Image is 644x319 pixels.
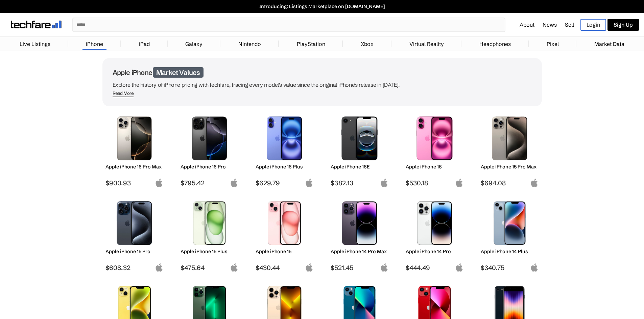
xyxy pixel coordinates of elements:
[256,164,313,170] h2: Apple iPhone 16 Plus
[230,179,238,187] img: apple-logo
[486,116,533,160] img: iPhone 15 Pro Max
[481,248,539,255] h2: Apple iPhone 14 Plus
[478,198,542,272] a: iPhone 14 Plus Apple iPhone 14 Plus $340.75 apple-logo
[403,198,467,272] a: iPhone 14 Pro Apple iPhone 14 Pro $444.49 apple-logo
[406,164,463,170] h2: Apple iPhone 16
[155,263,163,272] img: apple-logo
[411,201,458,245] img: iPhone 14 Pro
[181,248,238,255] h2: Apple iPhone 15 Plus
[261,116,308,160] img: iPhone 16 Plus
[181,179,238,187] span: $795.42
[113,80,532,89] p: Explore the history of iPhone pricing with techfare, tracing every model's value since the origin...
[357,37,377,51] a: Xbox
[111,201,158,245] img: iPhone 15 Pro
[11,21,62,28] img: techfare logo
[478,113,542,187] a: iPhone 15 Pro Max Apple iPhone 15 Pro Max $694.08 apple-logo
[186,201,233,245] img: iPhone 15 Plus
[328,113,392,187] a: iPhone 16E Apple iPhone 16E $382.13 apple-logo
[153,67,204,78] span: Market Values
[177,198,242,272] a: iPhone 15 Plus Apple iPhone 15 Plus $475.64 apple-logo
[331,164,388,170] h2: Apple iPhone 16E
[476,37,514,51] a: Headphones
[406,37,447,51] a: Virtual Reality
[181,264,238,272] span: $475.64
[406,179,463,187] span: $530.18
[113,90,134,97] span: Read More
[253,198,317,272] a: iPhone 15 Apple iPhone 15 $430.44 apple-logo
[136,37,153,51] a: iPad
[331,264,388,272] span: $521.45
[380,179,388,187] img: apple-logo
[336,116,383,160] img: iPhone 16E
[102,198,167,272] a: iPhone 15 Pro Apple iPhone 15 Pro $608.32 apple-logo
[331,248,388,255] h2: Apple iPhone 14 Pro Max
[406,264,463,272] span: $444.49
[102,113,167,187] a: iPhone 16 Pro Max Apple iPhone 16 Pro Max $900.93 apple-logo
[403,113,467,187] a: iPhone 16 Apple iPhone 16 $530.18 apple-logo
[105,164,163,170] h2: Apple iPhone 16 Pro Max
[253,113,317,187] a: iPhone 16 Plus Apple iPhone 16 Plus $629.79 apple-logo
[105,248,163,255] h2: Apple iPhone 15 Pro
[406,248,463,255] h2: Apple iPhone 14 Pro
[455,263,463,272] img: apple-logo
[565,21,574,28] a: Sell
[261,201,308,245] img: iPhone 15
[105,264,163,272] span: $608.32
[293,37,329,51] a: PlayStation
[520,21,534,28] a: About
[543,37,562,51] a: Pixel
[16,37,54,51] a: Live Listings
[331,179,388,187] span: $382.13
[181,164,238,170] h2: Apple iPhone 16 Pro
[607,19,639,31] a: Sign Up
[591,37,628,51] a: Market Data
[481,179,539,187] span: $694.08
[3,3,641,9] a: Introducing: Listings Marketplace on [DOMAIN_NAME]
[530,179,539,187] img: apple-logo
[256,264,313,272] span: $430.44
[230,263,238,272] img: apple-logo
[481,264,539,272] span: $340.75
[111,116,158,160] img: iPhone 16 Pro Max
[113,90,134,96] div: Read More
[186,116,233,160] img: iPhone 16 Pro
[580,19,606,31] a: Login
[305,179,313,187] img: apple-logo
[411,116,458,160] img: iPhone 16
[481,164,539,170] h2: Apple iPhone 15 Pro Max
[380,263,388,272] img: apple-logo
[235,37,264,51] a: Nintendo
[336,201,383,245] img: iPhone 14 Pro Max
[182,37,206,51] a: Galaxy
[177,113,242,187] a: iPhone 16 Pro Apple iPhone 16 Pro $795.42 apple-logo
[328,198,392,272] a: iPhone 14 Pro Max Apple iPhone 14 Pro Max $521.45 apple-logo
[530,263,539,272] img: apple-logo
[455,179,463,187] img: apple-logo
[305,263,313,272] img: apple-logo
[105,179,163,187] span: $900.93
[155,179,163,187] img: apple-logo
[486,201,533,245] img: iPhone 14 Plus
[113,68,532,77] h1: Apple iPhone
[256,248,313,255] h2: Apple iPhone 15
[256,179,313,187] span: $629.79
[543,21,557,28] a: News
[82,37,106,51] a: iPhone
